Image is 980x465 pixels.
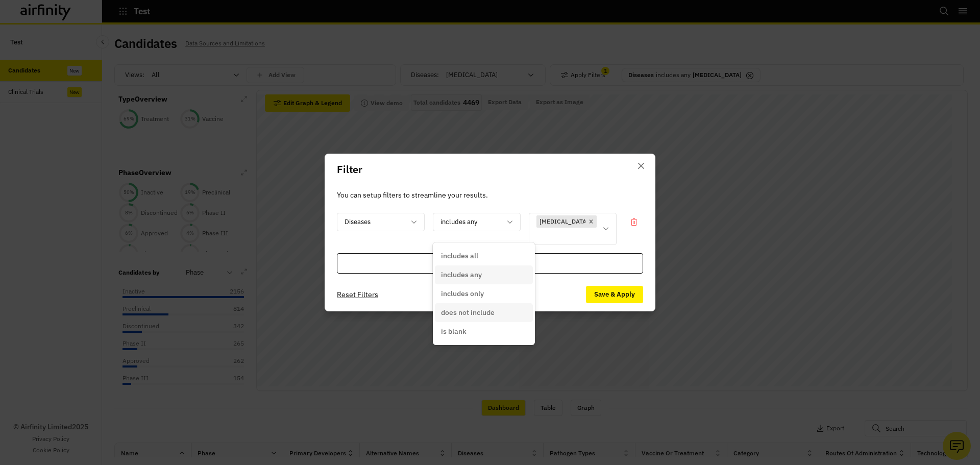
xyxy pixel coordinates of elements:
[586,286,643,303] button: Save & Apply
[325,154,655,185] header: Filter
[540,217,589,226] p: [MEDICAL_DATA]
[633,158,649,174] button: Close
[441,270,482,280] p: includes any
[441,307,495,318] p: does not include
[337,189,643,201] p: You can setup filters to streamline your results.
[337,286,378,303] button: Reset Filters
[337,253,643,274] div: Add Filter
[441,251,478,261] p: includes all
[585,215,597,228] div: Remove [object Object]
[441,326,467,337] p: is blank
[441,288,484,299] p: includes only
